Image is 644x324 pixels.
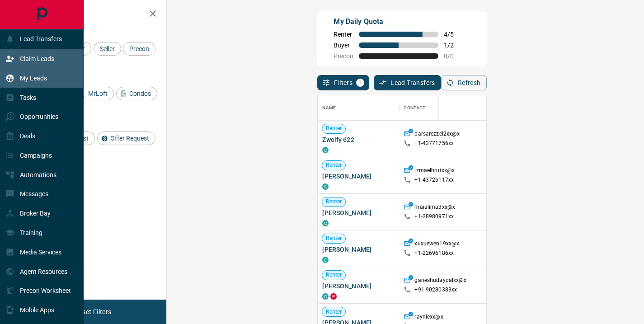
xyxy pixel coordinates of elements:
div: Name [322,95,336,121]
div: Name [318,95,399,121]
span: Seller [97,45,118,52]
div: MrLoft [75,87,114,100]
div: Contact [404,95,425,121]
span: [PERSON_NAME] [322,282,395,291]
button: Refresh [441,75,487,90]
p: +91- 90280383xx [414,286,457,294]
p: ganeshudaydalxx@x [414,277,466,286]
p: xuxuewen19xx@x [414,240,459,249]
button: Reset Filters [69,304,117,319]
p: +1- 22696186xx [414,249,454,257]
p: +1- 43726117xx [414,176,454,184]
p: izmaelbrutxx@x [414,167,455,176]
p: My Daily Quota [334,16,464,27]
h2: Filters [29,9,157,20]
span: Precon [126,45,152,52]
div: condos.ca [322,147,329,153]
div: Offer Request [97,131,155,145]
span: Precon [334,52,353,60]
span: [PERSON_NAME] [322,245,395,254]
span: Renter [322,161,345,169]
p: +1- 43771756xx [414,140,454,147]
span: Renter [322,308,345,316]
span: 4 / 5 [444,31,464,38]
div: Contact [399,95,471,121]
span: Buyer [334,42,353,49]
span: Offer Request [107,135,152,142]
div: property.ca [330,293,337,300]
span: Renter [334,31,353,38]
button: Lead Transfers [374,75,441,90]
p: parsarezzei2xx@x [414,130,460,140]
div: condos.ca [322,183,329,190]
span: 0 / 0 [444,52,464,60]
span: Condos [126,90,154,97]
span: MrLoft [85,90,111,97]
div: Precon [123,42,155,56]
button: Filters1 [317,75,369,90]
div: condos.ca [322,220,329,226]
div: Seller [94,42,121,56]
p: +1- 28980971xx [414,213,454,221]
span: 1 [357,80,363,86]
span: [PERSON_NAME] [322,172,395,181]
div: condos.ca [322,293,329,300]
span: Renter [322,198,345,206]
div: Condos [116,87,157,100]
span: 1 / 2 [444,42,464,49]
p: maialima3xx@x [414,203,455,213]
span: Renter [322,125,345,132]
span: Zwolfy 622 [322,135,395,144]
span: [PERSON_NAME] [322,208,395,217]
span: Renter [322,235,345,242]
span: Renter [322,271,345,279]
div: condos.ca [322,257,329,263]
p: rayniexx@x [414,313,443,323]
